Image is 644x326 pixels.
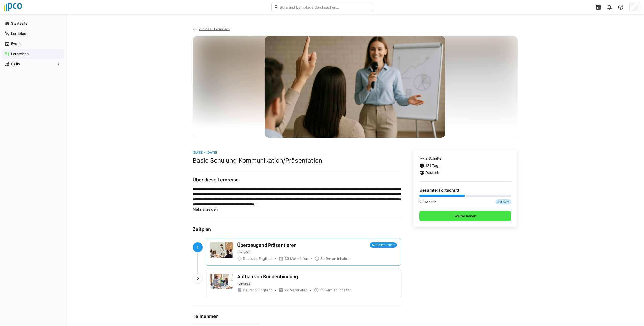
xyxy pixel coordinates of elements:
span: 33 Materialien [285,256,308,261]
h3: Teilnehmer [193,314,218,319]
span: Zurück zu Lernreisen [199,27,230,31]
span: 1h 54m an Inhalten [320,288,352,293]
div: 1 [193,242,203,252]
span: 2 Schritte [425,156,441,161]
span: Weiter lernen [454,214,477,219]
span: Deutsch [425,170,439,175]
p: 0/2 Schritte [419,200,436,204]
span: 121 Tage [425,163,440,168]
span: Deutsch, Englisch [243,256,272,261]
div: Überzeugend Präsentieren [237,242,297,248]
button: Weiter lernen [419,211,511,221]
h3: Zeitplan [193,226,401,232]
span: Deutsch, Englisch [243,288,272,293]
span: Auf Kurs [495,199,511,204]
span: Lernpfad [239,251,250,254]
h3: Über diese Lernreise [193,177,401,183]
span: Lernpfad [239,282,250,285]
span: 22 Materialien [285,288,308,293]
input: Skills und Lernpfade durchsuchen… [279,5,370,9]
span: 3h 9m an Inhalten [320,256,350,261]
img: Aufbau von Kundenbindung [210,274,233,289]
div: Aufbau von Kundenbindung [237,274,298,280]
span: Aktueller Schritt [370,242,397,248]
img: Überzeugend Präsentieren [210,242,233,258]
h4: Gesamter Fortschritt [419,188,511,193]
span: Mehr anzeigen [193,207,218,211]
h2: Basic Schulung Kommunikation/Präsentation [193,157,401,165]
span: [DATE] - [DATE] [193,151,217,154]
a: Zurück zu Lernreisen [193,27,230,31]
div: 2 [193,274,203,284]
